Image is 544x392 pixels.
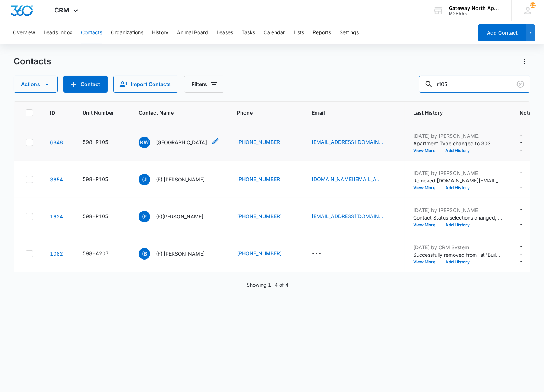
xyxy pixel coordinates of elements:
button: Add History [440,223,475,227]
div: Contact Name - Kole West - Select to Edit Field [139,137,220,148]
button: Add History [440,260,475,264]
span: Last History [413,109,492,116]
button: Tasks [242,21,255,44]
div: Phone - (720) 453-5603 - Select to Edit Field [237,175,295,184]
div: 598-A207 [83,250,109,257]
div: --- [520,242,523,265]
div: --- [520,131,523,154]
button: Reports [313,21,331,44]
div: --- [520,168,523,191]
button: Add Contact [478,24,526,41]
p: (F) [PERSON_NAME] [156,250,205,257]
p: [DATE] by [PERSON_NAME] [413,206,503,214]
div: Phone - (319) 529-0334 - Select to Edit Field [237,212,295,221]
div: Notes - - Select to Edit Field [520,205,536,228]
button: Lists [293,21,304,44]
button: Add History [440,186,475,190]
div: --- [520,205,523,228]
span: KW [139,137,150,148]
div: account name [449,5,501,11]
button: View More [413,223,440,227]
div: 598-R105 [83,138,108,146]
p: Removed [DOMAIN_NAME][EMAIL_ADDRESS][DOMAIN_NAME] from the email marketing list, 'Parking Permits'. [413,177,503,184]
div: Contact Name - (F) Brittany Titler - Select to Edit Field [139,248,218,260]
button: Add Contact [63,76,108,93]
span: Unit Number [83,109,122,116]
div: Email - kwest02@yahoo.com - Select to Edit Field [312,138,396,147]
button: Clear [515,79,526,90]
button: Animal Board [177,21,208,44]
a: [EMAIL_ADDRESS][DOMAIN_NAME] [312,212,383,220]
div: Unit Number - 598-R105 - Select to Edit Field [83,138,121,147]
button: View More [413,260,440,264]
div: Unit Number - 598-A207 - Select to Edit Field [83,250,122,258]
div: Email - gnarmitch@yahoo.com - Select to Edit Field [312,212,396,221]
div: notifications count [530,2,536,8]
h1: Contacts [14,56,51,67]
div: Notes - - Select to Edit Field [520,168,536,191]
button: Calendar [264,21,285,44]
div: 598-R105 [83,212,108,220]
button: Leases [217,21,233,44]
a: Navigate to contact details page for (F) Brittany Titler [50,251,63,257]
p: Showing 1-4 of 4 [247,281,288,288]
p: [DATE] by [PERSON_NAME] [413,169,503,177]
p: (F)[PERSON_NAME] [156,213,203,220]
p: Contact Status selections changed; Current Resident was removed. [413,214,503,221]
div: Notes - - Select to Edit Field [520,242,536,265]
div: account id [449,11,501,16]
p: Apartment Type changed to 303. [413,140,503,147]
span: (J [139,174,150,185]
a: Navigate to contact details page for (F)Mitchell Feehan [50,213,63,220]
button: Settings [340,21,359,44]
button: Leads Inbox [44,21,73,44]
span: Phone [237,109,284,116]
span: ID [50,109,55,116]
span: (B [139,248,150,260]
div: Notes - - Select to Edit Field [520,131,536,154]
input: Search Contacts [419,76,530,93]
button: View More [413,186,440,190]
div: Unit Number - 598-R105 - Select to Edit Field [83,175,121,184]
span: Notes [520,109,536,116]
button: History [152,21,168,44]
button: Actions [14,76,58,93]
div: Contact Name - (F) Johanna Sifuentes - Select to Edit Field [139,174,218,185]
button: View More [413,149,440,153]
span: Email [312,109,386,116]
span: CRM [55,6,70,14]
a: Navigate to contact details page for (F) Johanna Sifuentes [50,176,63,182]
p: Successfully removed from list 'Building A'. [413,251,503,258]
div: 598-R105 [83,175,108,183]
div: Contact Name - (F)Mitchell Feehan - Select to Edit Field [139,211,216,222]
div: Phone - (719) 205-9502 - Select to Edit Field [237,250,295,258]
a: [PHONE_NUMBER] [237,250,282,257]
button: Actions [519,56,530,67]
span: 123 [530,2,536,8]
button: Organizations [111,21,143,44]
a: [PHONE_NUMBER] [237,212,282,220]
p: [DATE] by CRM System [413,243,503,251]
button: Add History [440,149,475,153]
button: Contacts [81,21,102,44]
span: (F [139,211,150,222]
div: --- [312,250,321,258]
a: [PHONE_NUMBER] [237,175,282,183]
button: Filters [184,76,224,93]
div: Unit Number - 598-R105 - Select to Edit Field [83,212,121,221]
a: [PHONE_NUMBER] [237,138,282,146]
a: Navigate to contact details page for Kole West [50,139,63,145]
p: [GEOGRAPHIC_DATA] [156,139,207,146]
button: Overview [13,21,35,44]
span: Contact Name [139,109,209,116]
div: Email - moralez366.jm@gmail.com - Select to Edit Field [312,175,396,184]
div: Phone - (970) 576-0192 - Select to Edit Field [237,138,295,147]
a: [DOMAIN_NAME][EMAIL_ADDRESS][DOMAIN_NAME] [312,175,383,183]
p: [DATE] by [PERSON_NAME] [413,132,503,140]
button: Import Contacts [113,76,178,93]
a: [EMAIL_ADDRESS][DOMAIN_NAME] [312,138,383,146]
div: Email - - Select to Edit Field [312,250,334,258]
p: (F) [PERSON_NAME] [156,176,205,183]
